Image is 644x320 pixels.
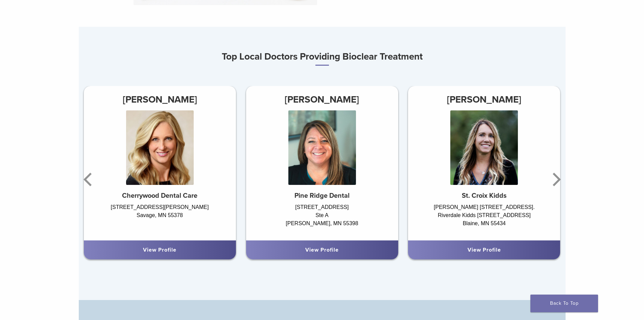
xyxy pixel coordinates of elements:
[84,91,236,108] h3: [PERSON_NAME]
[408,91,560,108] h3: [PERSON_NAME]
[82,159,96,200] button: Previous
[79,48,566,66] h3: Top Local Doctors Providing Bioclear Treatment
[84,203,236,234] div: [STREET_ADDRESS][PERSON_NAME] Savage, MN 55378
[305,247,339,253] a: View Profile
[549,159,562,200] button: Next
[530,295,598,312] a: Back To Top
[468,247,501,253] a: View Profile
[408,203,560,234] div: [PERSON_NAME] [STREET_ADDRESS]. Riverdale Kidds [STREET_ADDRESS] Blaine, MN 55434
[246,91,398,108] h3: [PERSON_NAME]
[246,203,398,234] div: [STREET_ADDRESS] Ste A [PERSON_NAME], MN 55398
[294,192,350,200] strong: Pine Ridge Dental
[122,192,197,200] strong: Cherrywood Dental Care
[143,247,176,253] a: View Profile
[126,110,194,185] img: Dr. Melissa Zettler
[288,110,356,185] img: Dr.Jenny Narr
[462,192,507,200] strong: St. Croix Kidds
[450,110,518,185] img: Dr. Darcy Rindelaub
